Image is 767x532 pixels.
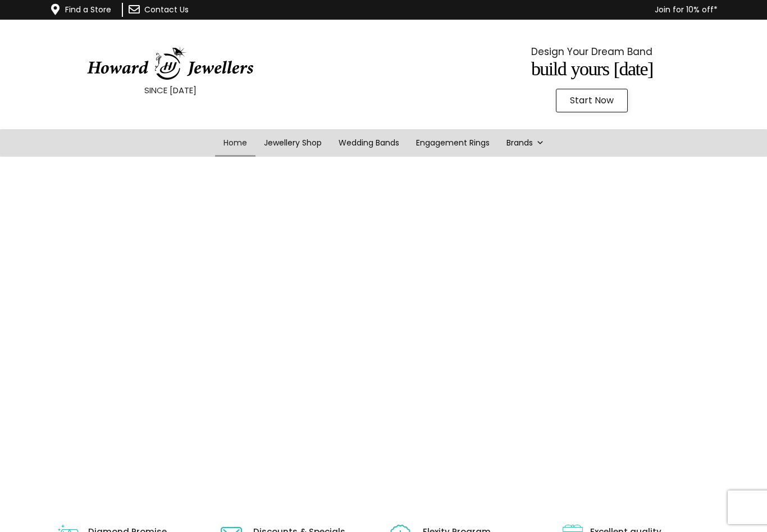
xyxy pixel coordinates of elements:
[408,129,498,157] a: Engagement Rings
[65,4,111,15] a: Find a Store
[556,89,628,112] a: Start Now
[570,96,614,105] span: Start Now
[255,129,330,157] a: Jewellery Shop
[531,58,653,79] span: Build Yours [DATE]
[215,129,255,157] a: Home
[86,47,254,80] img: HowardJewellersLogo-04
[144,4,189,15] a: Contact Us
[330,129,408,157] a: Wedding Bands
[498,129,553,157] a: Brands
[28,83,312,98] p: SINCE [DATE]
[450,43,734,60] p: Design Your Dream Band
[255,3,718,17] p: Join for 10% off*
